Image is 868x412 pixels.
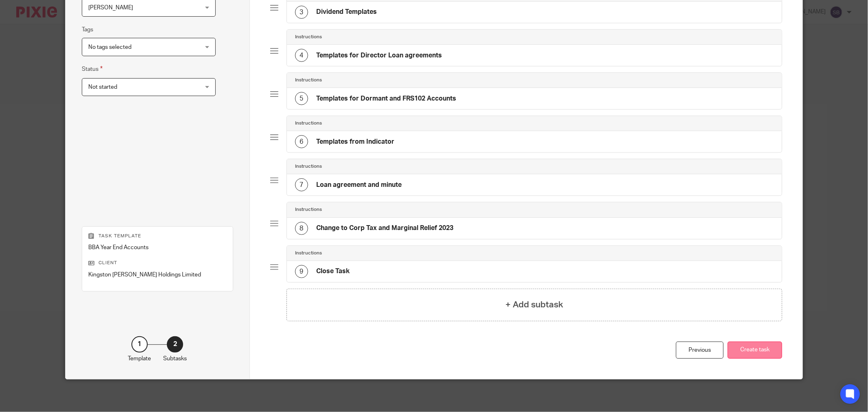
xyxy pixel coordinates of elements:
[88,233,227,239] p: Task template
[88,5,133,11] span: [PERSON_NAME]
[295,120,322,127] h4: Instructions
[295,178,308,191] div: 7
[82,64,103,74] label: Status
[88,84,117,90] span: Not started
[295,77,322,83] h4: Instructions
[295,222,308,235] div: 8
[316,51,442,60] h4: Templates for Director Loan agreements
[295,206,322,213] h4: Instructions
[295,135,308,148] div: 6
[128,355,151,363] p: Template
[88,243,227,252] p: BBA Year End Accounts
[88,260,227,266] p: Client
[131,336,148,353] div: 1
[295,163,322,170] h4: Instructions
[316,8,377,16] h4: Dividend Templates
[316,94,456,103] h4: Templates for Dormant and FRS102 Accounts
[295,265,308,278] div: 9
[316,267,350,276] h4: Close Task
[316,138,394,146] h4: Templates from Indicator
[88,44,131,50] span: No tags selected
[88,271,227,279] p: Kingston [PERSON_NAME] Holdings Limited
[167,336,183,353] div: 2
[295,49,308,62] div: 4
[295,250,322,256] h4: Instructions
[505,298,563,311] h4: + Add subtask
[676,342,724,359] div: Previous
[316,224,453,232] h4: Change to Corp Tax and Marginal Relief 2023
[295,6,308,19] div: 3
[163,355,187,363] p: Subtasks
[295,92,308,105] div: 5
[728,342,782,359] button: Create task
[82,26,93,34] label: Tags
[295,34,322,40] h4: Instructions
[316,181,402,189] h4: Loan agreement and minute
